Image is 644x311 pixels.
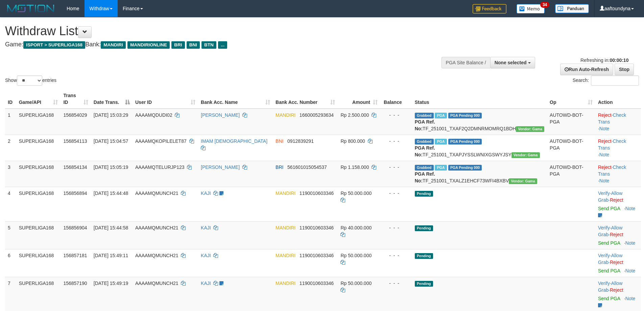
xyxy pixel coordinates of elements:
[340,112,369,118] span: Rp 2.500.000
[63,164,87,170] span: 156854134
[61,89,91,109] th: Trans ID: activate to sort column ascending
[16,135,61,161] td: SUPERLIGA168
[340,225,372,230] span: Rp 40.000.000
[101,41,126,49] span: MANDIRI
[63,112,87,118] span: 156854029
[63,253,87,258] span: 156857181
[511,152,540,158] span: Vendor URL: https://trx31.1velocity.biz
[415,113,434,118] span: Grabbed
[415,281,433,287] span: Pending
[625,240,636,246] a: Note
[340,138,365,144] span: Rp 800.000
[610,260,623,265] a: Reject
[94,112,128,118] span: [DATE] 15:03:29
[560,64,613,75] a: Run Auto-Refresh
[287,164,327,170] span: Copy 561601015054537 to clipboard
[412,109,547,135] td: TF_251001_TXAF2Q2DMNRMOMRQ1BDH
[573,75,639,86] label: Search:
[5,109,16,135] td: 1
[276,253,295,258] span: MANDIRI
[595,89,641,109] th: Action
[625,206,636,211] a: Note
[598,191,622,203] a: Allow Grab
[412,135,547,161] td: TF_251001_TXAPJYSSLWNIXGSWYJSY
[598,191,610,196] a: Verify
[5,135,16,161] td: 2
[412,161,547,187] td: TF_251001_TXALZ1EHCF73WFI4BXBV
[547,109,595,135] td: AUTOWD-BOT-PGA
[490,57,535,68] button: None selected
[187,41,200,49] span: BNI
[276,112,295,118] span: MANDIRI
[23,41,85,49] span: ISPORT > SUPERLIGA168
[473,4,506,14] img: Feedback.jpg
[415,139,434,145] span: Grabbed
[5,3,56,14] img: MOTION_logo.png
[276,281,295,286] span: MANDIRI
[16,221,61,249] td: SUPERLIGA168
[201,225,211,230] a: KAJI
[598,164,626,177] a: Check Trans
[591,75,639,86] input: Search:
[16,161,61,187] td: SUPERLIGA168
[598,138,612,144] a: Reject
[340,253,372,258] span: Rp 50.000.000
[598,253,622,265] span: ·
[598,164,612,170] a: Reject
[5,187,16,221] td: 4
[598,225,622,237] span: ·
[547,161,595,187] td: AUTOWD-BOT-PGA
[383,252,409,259] div: - - -
[435,113,447,118] span: Marked by aafsoycanthlai
[5,89,16,109] th: ID
[415,253,433,259] span: Pending
[63,138,87,144] span: 156854113
[610,58,628,63] strong: 00:00:10
[63,191,87,196] span: 156856894
[595,249,641,277] td: · ·
[201,41,216,49] span: BTN
[300,281,334,286] span: Copy 1190010603346 to clipboard
[547,135,595,161] td: AUTOWD-BOT-PGA
[598,225,610,230] a: Verify
[625,268,636,273] a: Note
[63,281,87,286] span: 156857190
[610,197,623,203] a: Reject
[610,287,623,293] a: Reject
[340,164,369,170] span: Rp 1.158.000
[595,187,641,221] td: · ·
[598,191,622,203] span: ·
[448,113,482,118] span: PGA Pending
[5,24,423,38] h1: Withdraw List
[598,112,612,118] a: Reject
[340,281,372,286] span: Rp 50.000.000
[625,296,636,301] a: Note
[17,75,42,86] select: Showentries
[94,191,128,196] span: [DATE] 15:44:48
[599,126,610,131] a: Note
[383,112,409,118] div: - - -
[16,109,61,135] td: SUPERLIGA168
[415,171,435,183] b: PGA Ref. No:
[555,4,589,13] img: panduan.png
[448,139,482,145] span: PGA Pending
[383,138,409,145] div: - - -
[340,191,372,196] span: Rp 50.000.000
[415,191,433,197] span: Pending
[595,109,641,135] td: · ·
[415,119,435,131] b: PGA Ref. No:
[547,89,595,109] th: Op: activate to sort column ascending
[383,224,409,231] div: - - -
[598,206,620,211] a: Send PGA
[218,41,227,49] span: ...
[198,89,273,109] th: Bank Acc. Name: activate to sort column ascending
[201,281,211,286] a: KAJI
[135,281,178,286] span: AAAAMQMUNCH21
[598,225,622,237] a: Allow Grab
[16,89,61,109] th: Game/API: activate to sort column ascending
[598,112,626,125] a: Check Trans
[201,164,240,170] a: [PERSON_NAME]
[598,253,610,258] a: Verify
[383,164,409,171] div: - - -
[599,152,610,157] a: Note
